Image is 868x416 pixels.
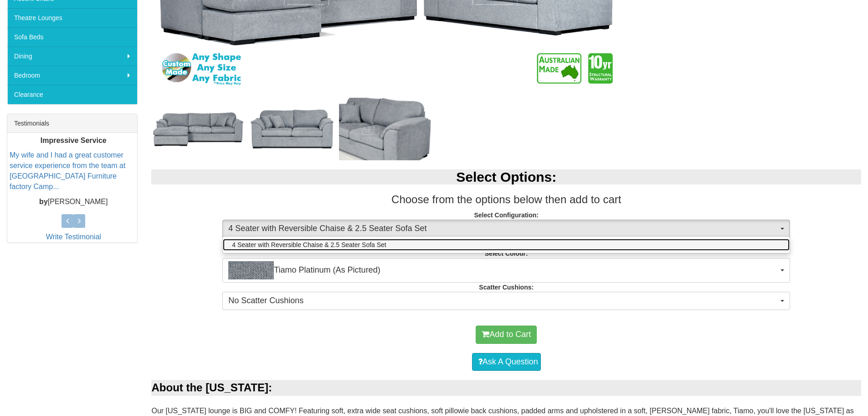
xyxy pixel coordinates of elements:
span: Tiamo Platinum (As Pictured) [228,261,778,279]
a: My wife and I had a great customer service experience from the team at [GEOGRAPHIC_DATA] Furnitur... [10,152,125,191]
div: About the [US_STATE]: [151,380,861,395]
b: by [39,198,48,205]
button: Tiamo Platinum (As Pictured)Tiamo Platinum (As Pictured) [222,258,790,283]
strong: Scatter Cushions: [479,284,534,291]
button: Add to Cart [476,326,537,344]
span: 4 Seater with Reversible Chaise & 2.5 Seater Sofa Set [228,223,778,235]
a: Bedroom [7,66,137,85]
h3: Choose from the options below then add to cart [151,194,861,205]
p: [PERSON_NAME] [10,197,137,207]
span: 4 Seater with Reversible Chaise & 2.5 Seater Sofa Set [232,240,386,249]
a: Clearance [7,85,137,104]
a: Ask A Question [472,353,541,371]
span: No Scatter Cushions [228,295,778,307]
a: Theatre Lounges [7,8,137,27]
a: Sofa Beds [7,27,137,47]
strong: Select Configuration: [474,211,539,219]
a: Dining [7,47,137,66]
b: Impressive Service [41,137,107,144]
button: No Scatter Cushions [222,292,790,310]
img: Tiamo Platinum (As Pictured) [228,261,274,279]
strong: Select Colour: [485,250,528,257]
a: Write Testimonial [46,233,101,241]
button: 4 Seater with Reversible Chaise & 2.5 Seater Sofa Set [222,220,790,238]
b: Select Options: [456,169,556,184]
div: Testimonials [7,114,137,133]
